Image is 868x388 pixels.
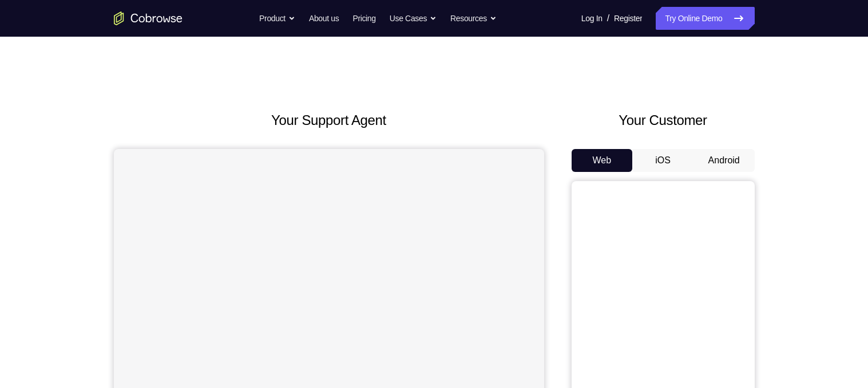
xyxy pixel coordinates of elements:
button: iOS [632,149,693,172]
a: Register [614,7,642,30]
a: Log In [581,7,603,30]
span: / [607,11,609,25]
a: About us [309,7,339,30]
button: Use Cases [390,7,437,30]
button: Resources [450,7,497,30]
a: Pricing [352,7,375,30]
button: Web [572,149,633,172]
a: Go to the home page [114,11,183,25]
button: Android [693,149,755,172]
h2: Your Customer [572,110,755,131]
a: Try Online Demo [656,7,754,30]
h2: Your Support Agent [114,110,544,131]
button: Product [259,7,295,30]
